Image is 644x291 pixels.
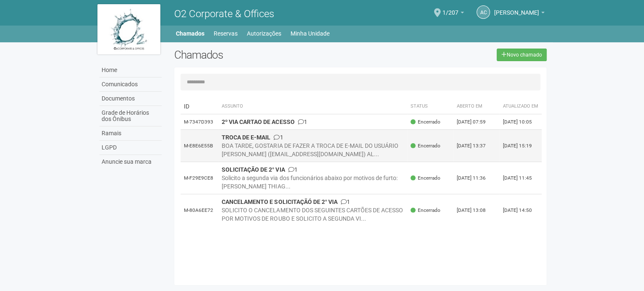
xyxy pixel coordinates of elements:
a: Reservas [214,28,238,39]
td: [DATE] 11:45 [500,162,542,194]
td: [DATE] 14:50 [500,194,542,227]
h2: Chamados [174,49,322,61]
a: Minha Unidade [291,28,330,39]
strong: TROCA DE E-MAIL [222,134,270,141]
td: ID [181,99,218,114]
strong: SOLICITAÇÃO DE 2° VIA [222,166,285,173]
td: M-F29E9CE8 [181,162,218,194]
span: Encerrado [411,175,440,182]
a: 1/207 [442,10,464,17]
a: Autorizações [247,28,281,39]
th: Aberto em [453,99,500,114]
th: Assunto [218,99,407,114]
span: 1 [288,166,297,173]
strong: 2º VIA CARTAO DE ACESSO [222,118,294,125]
td: [DATE] 13:37 [453,130,500,162]
a: Documentos [99,92,162,106]
td: M-7347D393 [181,114,218,130]
a: Grade de Horários dos Ônibus [99,106,162,126]
img: logo.jpg [97,4,160,54]
a: AC [476,5,490,19]
span: Encerrado [411,118,440,126]
a: Anuncie sua marca [99,155,162,169]
span: 1 [298,118,307,125]
a: Chamados [176,28,204,39]
td: [DATE] 15:19 [500,130,542,162]
span: 1 [274,134,283,141]
a: LGPD [99,141,162,155]
td: [DATE] 10:05 [500,114,542,130]
a: Ramais [99,126,162,141]
div: SOLICITO O CANCELAMENTO DOS SEGUINTES CARTÕES DE ACESSO POR MOTIVOS DE ROUBO E SOLICITO A SEGUNDA... [222,206,404,223]
span: Encerrado [411,142,440,149]
span: Andréa Cunha [494,1,539,16]
span: 1 [340,198,350,205]
td: M-E8E6E55B [181,130,218,162]
td: M-80A6EE72 [181,194,218,227]
td: [DATE] 07:59 [453,114,500,130]
a: Novo chamado [497,49,547,61]
td: [DATE] 13:08 [453,194,500,227]
th: Status [407,99,453,114]
span: Encerrado [411,207,440,214]
strong: CANCELAMENTO E SOLICITAÇÃÓ DE 2° VIA [222,198,337,205]
a: [PERSON_NAME] [494,10,545,17]
th: Atualizado em [500,99,542,114]
a: Comunicados [99,77,162,92]
span: 1/207 [442,1,458,16]
a: Home [99,63,162,77]
div: Solicito a segunda via dos funcionários abaixo por motivos de furto: [PERSON_NAME] THIAG... [222,174,404,191]
td: [DATE] 11:36 [453,162,500,194]
span: O2 Corporate & Offices [174,8,274,20]
div: BOA TARDE, GOSTARIA DE FAZER A TROCA DE E-MAIL DO USUÁRIO [PERSON_NAME] ([EMAIL_ADDRESS][DOMAIN_N... [222,142,404,158]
